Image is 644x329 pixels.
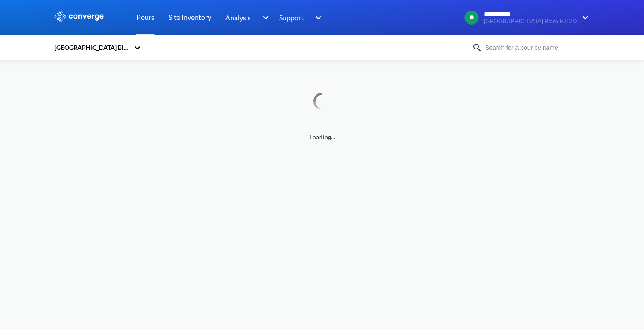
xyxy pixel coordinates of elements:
img: logo_ewhite.svg [54,11,105,22]
div: [GEOGRAPHIC_DATA] Black B/C/D [54,43,129,52]
img: downArrow.svg [577,12,591,23]
span: [GEOGRAPHIC_DATA] Black B/C/D [484,18,577,25]
img: icon-search.svg [472,42,482,53]
input: Search for a pour by name [482,43,589,52]
span: Analysis [225,12,251,23]
span: Loading... [54,132,591,142]
span: Support [279,12,304,23]
img: downArrow.svg [310,12,324,23]
img: downArrow.svg [257,12,271,23]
